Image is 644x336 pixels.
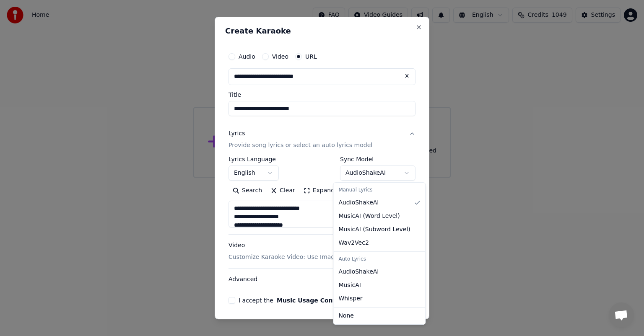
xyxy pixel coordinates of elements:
span: AudioShakeAI [338,199,379,207]
div: Manual Lyrics [335,184,423,196]
span: Whisper [338,295,362,303]
span: AudioShakeAI [338,268,379,276]
span: MusicAI [338,281,361,289]
span: MusicAI ( Word Level ) [338,212,400,220]
span: MusicAI ( Subword Level ) [338,225,410,234]
div: Auto Lyrics [335,253,423,265]
span: Wav2Vec2 [338,239,369,247]
span: None [338,312,354,320]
